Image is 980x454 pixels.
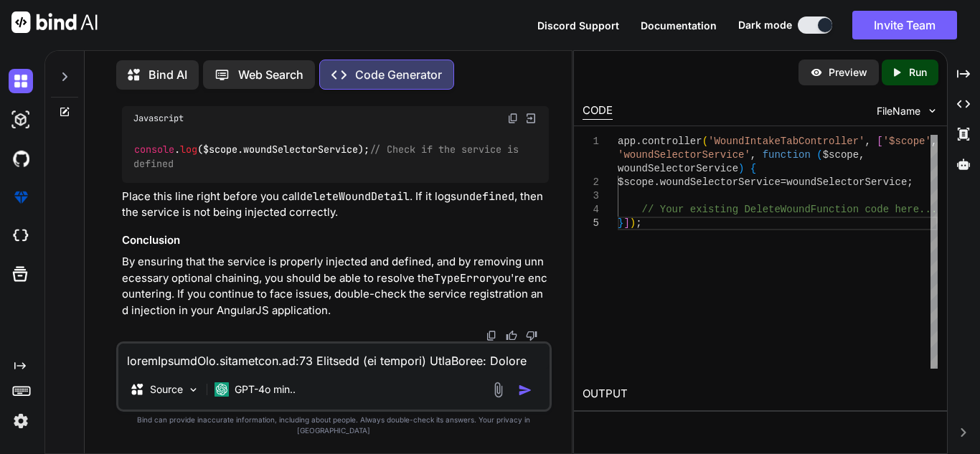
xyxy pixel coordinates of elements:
p: Bind can provide inaccurate information, including about people. Always double-check its answers.... [116,415,552,436]
span: // Your existing DeleteWoundFunction code here... [642,204,938,215]
h3: Conclusion [122,232,549,249]
h2: OUTPUT [574,377,947,411]
img: dislike [526,330,537,341]
p: Preview [829,65,867,80]
button: Discord Support [537,18,619,33]
span: Dark mode [738,18,792,32]
p: Source [150,382,183,397]
img: Open in Browser [524,112,537,125]
p: Web Search [238,66,303,83]
code: TypeError [434,271,492,285]
span: Discord Support [537,19,619,32]
span: Documentation [641,19,717,32]
p: Run [909,65,927,80]
span: , [859,149,864,161]
img: GPT-4o mini [215,382,229,397]
span: woundSelectorService [786,176,907,188]
img: like [506,330,517,341]
span: ) [738,163,744,174]
img: Bind AI [11,11,98,33]
img: copy [507,113,519,124]
p: Place this line right before you call . If it logs , then the service is not being injected corre... [122,189,549,221]
span: log [180,143,197,156]
span: woundSelectorService [618,163,738,174]
div: 4 [583,203,599,217]
span: function [763,149,811,161]
span: } [618,217,623,229]
span: , [865,136,871,147]
span: woundSelectorService [660,176,781,188]
code: undefined [456,189,514,204]
span: { [750,163,756,174]
div: 5 [583,217,599,230]
span: $scope [823,149,859,161]
span: $scope [618,176,654,188]
code: deleteWoundDetail [300,189,410,204]
img: cloudideIcon [9,224,33,248]
span: . [654,176,659,188]
span: 'woundSelectorService' [618,149,750,161]
span: FileName [877,104,920,118]
img: attachment [490,382,507,398]
span: ] [623,217,629,229]
img: premium [9,185,33,209]
p: Code Generator [355,66,442,83]
span: ; [907,176,913,188]
span: ( [816,149,822,161]
span: ) [630,217,636,229]
span: app [618,136,636,147]
span: woundSelectorService [243,143,358,156]
div: 3 [583,189,599,203]
img: darkChat [9,69,33,93]
div: 2 [583,176,599,189]
span: '$scope' [883,136,931,147]
img: chevron down [926,105,938,117]
span: // Check if the service is defined [133,143,524,170]
span: controller [642,136,702,147]
span: , [750,149,756,161]
span: console [134,143,174,156]
span: = [781,176,786,188]
span: ; [636,217,641,229]
span: 'WoundIntakeTabController' [708,136,864,147]
div: 1 [583,135,599,148]
img: Pick Models [187,384,199,396]
p: By ensuring that the service is properly injected and defined, and by removing unnecessary option... [122,254,549,318]
code: . ($scope. ); [133,142,524,171]
img: settings [9,409,33,433]
div: CODE [583,103,613,120]
span: ( [702,136,708,147]
span: Javascript [133,113,184,124]
button: Invite Team [852,11,957,39]
img: darkAi-studio [9,108,33,132]
img: icon [518,383,532,397]
img: githubDark [9,146,33,171]
span: . [636,136,641,147]
img: copy [486,330,497,341]
img: preview [810,66,823,79]
p: GPT-4o min.. [235,382,296,397]
button: Documentation [641,18,717,33]
p: Bind AI [149,66,187,83]
span: [ [877,136,882,147]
